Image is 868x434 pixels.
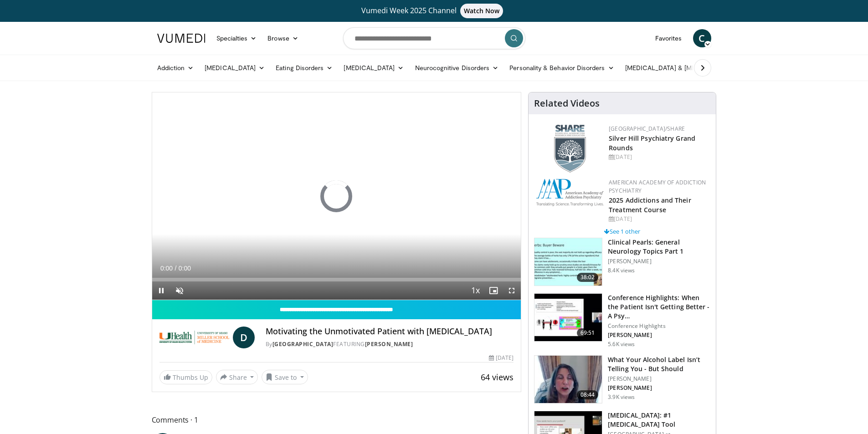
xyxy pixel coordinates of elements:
a: Favorites [650,29,688,47]
a: [GEOGRAPHIC_DATA] [272,340,334,348]
video-js: Video Player [152,92,521,300]
h4: Motivating the Unmotivated Patient with [MEDICAL_DATA] [266,327,514,337]
a: Silver Hill Psychiatry Grand Rounds [609,134,695,152]
a: [MEDICAL_DATA] [338,59,409,77]
span: Watch Now [460,4,503,18]
span: Comments 1 [152,414,522,426]
button: Unmute [170,281,189,300]
a: D [233,327,255,348]
a: Vumedi Week 2025 ChannelWatch Now [159,4,710,18]
img: f8aaeb6d-318f-4fcf-bd1d-54ce21f29e87.png.150x105_q85_autocrop_double_scale_upscale_version-0.2.png [554,125,586,173]
a: 69:51 Conference Highlights: When the Patient Isn't Getting Better - A Psy… Conference Highlights... [534,293,710,348]
a: Addiction [152,59,200,77]
h3: Conference Highlights: When the Patient Isn't Getting Better - A Psy… [608,293,710,321]
a: [PERSON_NAME] [365,340,413,348]
a: Eating Disorders [270,59,338,77]
div: [DATE] [489,354,514,362]
input: Search topics, interventions [343,27,525,49]
button: Pause [152,281,170,300]
span: 64 views [481,372,514,383]
button: Enable picture-in-picture mode [484,281,503,300]
a: [GEOGRAPHIC_DATA]/SHARE [609,125,685,133]
p: [PERSON_NAME] [608,384,710,392]
h3: Clinical Pearls: General Neurology Topics Part 1 [608,238,710,256]
span: 0:00 [160,265,173,272]
a: C [693,29,711,47]
div: By FEATURING [266,340,514,348]
span: / [175,265,177,272]
p: [PERSON_NAME] [608,375,710,383]
button: Playback Rate [466,281,484,300]
img: 09bfd019-53f6-42aa-b76c-a75434d8b29a.150x105_q85_crop-smart_upscale.jpg [534,356,602,403]
div: [DATE] [609,153,709,161]
img: 4362ec9e-0993-4580-bfd4-8e18d57e1d49.150x105_q85_crop-smart_upscale.jpg [534,294,602,341]
button: Fullscreen [503,281,521,300]
a: Neurocognitive Disorders [410,59,504,77]
img: University of Miami [159,327,229,348]
a: 38:02 Clinical Pearls: General Neurology Topics Part 1 [PERSON_NAME] 8.4K views [534,238,710,286]
div: [DATE] [609,215,709,223]
p: 5.6K views [608,341,635,348]
h4: Related Videos [534,98,600,109]
a: See 1 other [604,227,640,235]
a: Browse [262,29,304,47]
a: [MEDICAL_DATA] & [MEDICAL_DATA] [620,59,750,77]
a: Personality & Behavior Disorders [504,59,619,77]
span: 38:02 [577,273,599,282]
span: 69:51 [577,328,599,337]
a: American Academy of Addiction Psychiatry [609,179,706,194]
a: Specialties [211,29,262,47]
img: VuMedi Logo [157,34,205,43]
span: 08:44 [577,390,599,399]
a: 2025 Addictions and Their Treatment Course [609,196,691,214]
img: 91ec4e47-6cc3-4d45-a77d-be3eb23d61cb.150x105_q85_crop-smart_upscale.jpg [534,238,602,286]
img: f7c290de-70ae-47e0-9ae1-04035161c232.png.150x105_q85_autocrop_double_scale_upscale_version-0.2.png [536,179,604,206]
h3: What Your Alcohol Label Isn’t Telling You - But Should [608,355,710,373]
p: 8.4K views [608,267,635,274]
button: Share [216,370,258,384]
p: [PERSON_NAME] [608,258,710,265]
a: [MEDICAL_DATA] [199,59,270,77]
div: Progress Bar [152,278,521,281]
a: 08:44 What Your Alcohol Label Isn’t Telling You - But Should [PERSON_NAME] [PERSON_NAME] 3.9K views [534,355,710,403]
a: Thumbs Up [159,370,212,384]
p: Conference Highlights [608,322,710,330]
p: 3.9K views [608,393,635,401]
span: 0:00 [179,265,191,272]
h3: [MEDICAL_DATA]: #1 [MEDICAL_DATA] Tool [608,411,710,429]
p: [PERSON_NAME] [608,332,710,339]
button: Save to [262,370,308,384]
